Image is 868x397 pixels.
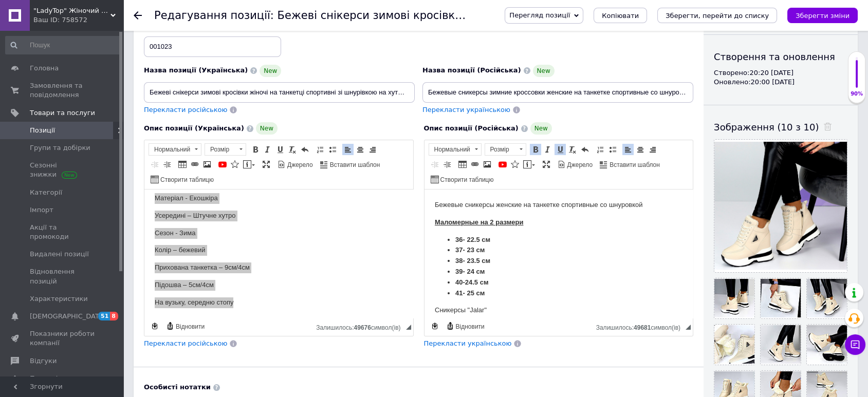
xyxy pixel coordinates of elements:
a: Нормальний [429,143,482,156]
div: Створено: 20:20 [DATE] [714,68,847,78]
a: Відновити [445,320,486,332]
strong: 40-24.5 см [31,89,64,97]
input: Пошук [5,36,121,54]
a: Зробити резервну копію зараз [429,320,440,332]
a: Вставити іконку [229,159,241,170]
i: Зберегти, перейти до списку [666,12,769,20]
a: По лівому краю [622,144,634,155]
span: Нормальний [429,144,471,155]
span: Створити таблицю [159,176,214,184]
div: Створення та оновлення [714,50,847,63]
span: 8 [110,312,118,320]
a: Курсив (Ctrl+I) [262,144,273,155]
iframe: Редактор, ECBD8F5C-A5E5-4221-B4F9-4ACAB5D88ACF [144,190,413,318]
a: По центру [635,144,646,155]
span: Групи та добірки [30,143,90,153]
a: Жирний (Ctrl+B) [250,144,261,155]
a: Максимізувати [541,159,552,170]
button: Зберегти, перейти до списку [657,8,777,23]
i: Зберегти зміни [796,12,849,20]
span: Розмір [205,144,236,155]
span: New [260,65,281,77]
iframe: Редактор, 86EE44D0-0712-4057-BD15-4D3BCDE350D0 [424,190,693,318]
div: Ваш ID: 758572 [33,15,123,25]
div: 90% Якість заповнення [848,51,865,103]
input: Наприклад, H&M жіноча сукня зелена 38 розмір вечірня максі з блискітками [144,82,415,103]
a: По правому краю [367,144,378,155]
strong: 36- 22.5 см [31,46,66,54]
a: Вставити/видалити нумерований список [315,144,326,155]
a: Джерело [276,159,315,170]
a: Вставити/видалити маркований список [607,144,618,155]
a: Вставити/видалити маркований список [327,144,338,155]
a: Зменшити відступ [149,159,160,170]
a: По правому краю [647,144,658,155]
a: Вставити іконку [509,159,521,170]
span: Покупці [30,374,58,383]
a: Зменшити відступ [429,159,440,170]
div: Повернутися назад [134,11,142,20]
a: Створити таблицю [149,174,215,185]
p: Сникерсы "Jalar" [10,116,258,126]
div: 90% [848,90,865,98]
div: Оновлено: 20:00 [DATE] [714,78,847,87]
span: Перекласти українською [422,106,510,114]
a: Вставити/Редагувати посилання (Ctrl+L) [189,159,200,170]
span: Показники роботи компанії [30,329,95,348]
span: Копіювати [602,12,639,20]
a: Створити таблицю [429,174,495,185]
a: Нормальний [149,143,201,156]
a: Таблиця [457,159,468,170]
a: Вставити/видалити нумерований список [595,144,606,155]
span: Потягніть для зміни розмірів [406,325,411,330]
span: 51 [98,312,110,320]
span: 49676 [354,324,371,331]
a: Розмір [205,143,246,156]
span: Сезонні знижки [30,161,95,179]
span: Відновити [174,323,205,331]
strong: 39- 24 см [31,78,60,86]
a: Таблиця [177,159,188,170]
a: Видалити форматування [287,144,298,155]
span: Перегляд позиції [509,11,570,19]
span: Вставити шаблон [328,161,380,169]
span: Опис позиції (Російська) [424,124,519,132]
span: New [530,122,552,135]
a: Вставити шаблон [598,159,661,170]
a: Вставити повідомлення [522,159,537,170]
a: Вставити/Редагувати посилання (Ctrl+L) [469,159,481,170]
a: Зробити резервну копію зараз [149,320,160,332]
span: Замовлення та повідомлення [30,81,95,100]
span: Відновлення позицій [30,267,95,286]
span: Вставити шаблон [608,161,660,169]
a: Джерело [556,159,595,170]
a: Вставити шаблон [319,159,382,170]
span: Відновити [454,323,485,331]
span: New [533,65,555,77]
a: Максимізувати [261,159,272,170]
span: Акції та промокоди [30,223,95,241]
a: Курсив (Ctrl+I) [542,144,553,155]
strong: 38- 23.5 см [31,67,66,75]
a: Повернути (Ctrl+Z) [579,144,590,155]
span: Перекласти російською [144,106,227,114]
span: Джерело [286,161,313,169]
a: Підкреслений (Ctrl+U) [555,144,566,155]
strong: 37- 23 см [31,56,60,64]
span: Характеристики [30,294,88,304]
span: New [256,122,278,135]
span: Перекласти російською [144,339,227,347]
span: Нормальний [149,144,191,155]
span: "LadyTop" Жіночий Одяг, Взуття [33,6,110,15]
span: Назва позиції (Російська) [422,66,521,74]
span: Відгуки [30,356,57,366]
button: Копіювати [594,8,647,23]
span: Потягніть для зміни розмірів [686,325,691,330]
a: Додати відео з YouTube [497,159,508,170]
button: Зберегти зміни [787,8,858,23]
span: Джерело [566,161,593,169]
